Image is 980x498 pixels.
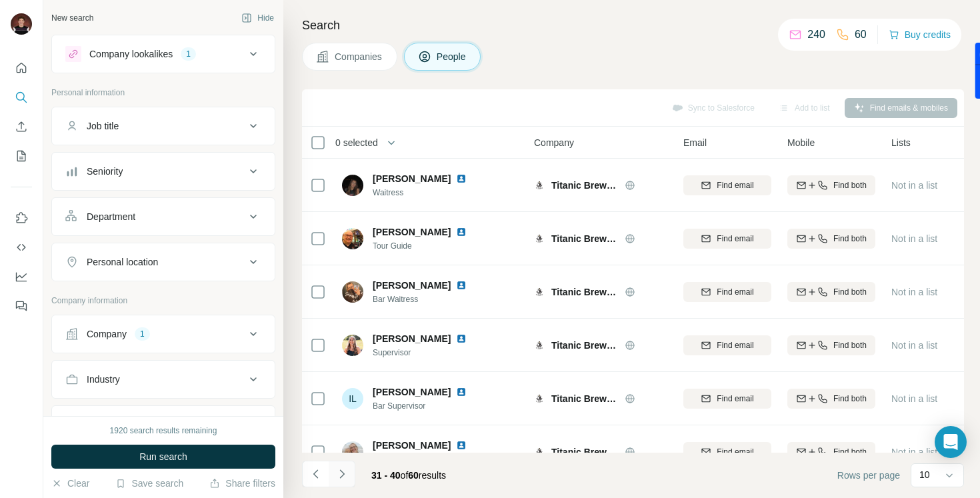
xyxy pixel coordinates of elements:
div: New search [51,12,93,24]
button: Search [11,85,32,109]
span: Find email [717,233,753,245]
span: Titanic Brewery [551,285,618,299]
div: Open Intercom Messenger [935,426,967,458]
span: Find both [833,446,867,458]
p: 10 [919,468,930,481]
div: 1 [135,328,150,340]
button: Find email [683,442,771,462]
button: Share filters [209,477,275,490]
button: Find email [683,335,771,355]
span: Find both [833,339,867,351]
span: Not in a list [891,393,937,404]
button: Find email [683,175,771,195]
div: Department [87,210,135,223]
button: HQ location [52,409,275,441]
button: Enrich CSV [11,115,32,139]
button: Find both [787,229,875,249]
img: Logo of Titanic Brewery [534,287,545,297]
span: Bar Supervisor [373,400,483,412]
button: Job title [52,110,275,142]
button: Navigate to next page [329,461,355,487]
p: Personal information [51,87,275,99]
img: LinkedIn logo [456,280,467,291]
span: Not in a list [891,340,937,351]
button: Find both [787,335,875,355]
button: Find email [683,229,771,249]
button: Seniority [52,155,275,187]
span: [PERSON_NAME] [373,332,451,345]
div: Job title [87,119,119,133]
span: Not in a list [891,233,937,244]
img: Logo of Titanic Brewery [534,340,545,351]
img: Avatar [342,228,363,249]
img: Avatar [342,335,363,356]
span: Titanic Brewery [551,445,618,459]
div: Company [87,327,127,341]
span: Run search [139,450,187,463]
p: Company information [51,295,275,307]
button: Find both [787,282,875,302]
span: Find email [717,339,753,351]
button: Find both [787,389,875,409]
span: Tour Guide [373,240,483,252]
button: Find email [683,389,771,409]
img: LinkedIn logo [456,173,467,184]
button: Save search [115,477,183,490]
span: Email [683,136,707,149]
span: Mobile [787,136,815,149]
button: Find both [787,442,875,462]
span: Find both [833,393,867,405]
img: LinkedIn logo [456,333,467,344]
span: of [401,470,409,481]
button: Clear [51,477,89,490]
button: Company lookalikes1 [52,38,275,70]
span: Titanic Brewery [551,232,618,245]
p: 240 [807,27,825,43]
img: Logo of Titanic Brewery [534,180,545,191]
span: Titanic Brewery [551,179,618,192]
img: LinkedIn logo [456,440,467,451]
h4: Search [302,16,964,35]
button: Personal location [52,246,275,278]
span: Rows per page [837,469,900,482]
span: [PERSON_NAME] [373,225,451,239]
img: Avatar [342,175,363,196]
span: Find email [717,446,753,458]
span: Find both [833,233,867,245]
p: 60 [855,27,867,43]
span: Not in a list [891,447,937,457]
img: LinkedIn logo [456,227,467,237]
span: results [371,470,446,481]
button: Dashboard [11,265,32,289]
span: People [437,50,467,63]
div: 1 [181,48,196,60]
img: Logo of Titanic Brewery [534,447,545,457]
button: Navigate to previous page [302,461,329,487]
span: Find both [833,179,867,191]
span: Titanic Brewery [551,392,618,405]
button: Buy credits [889,25,951,44]
span: Lists [891,136,911,149]
button: Use Surfe API [11,235,32,259]
button: Run search [51,445,275,469]
img: LinkedIn logo [456,387,467,397]
span: Titanic Brewery [551,339,618,352]
div: Industry [87,373,120,386]
img: Avatar [11,13,32,35]
span: [PERSON_NAME] [373,279,451,292]
span: [PERSON_NAME] [373,173,451,184]
span: 0 selected [335,136,378,149]
span: 60 [408,470,419,481]
div: Personal location [87,255,158,269]
span: Companies [335,50,383,63]
span: Not in a list [891,180,937,191]
span: Find both [833,286,867,298]
button: Hide [232,8,283,28]
div: Company lookalikes [89,47,173,61]
span: Find email [717,179,753,191]
button: Find email [683,282,771,302]
img: Avatar [342,281,363,303]
img: Logo of Titanic Brewery [534,233,545,244]
span: Bar Waitress [373,293,483,305]
span: Company [534,136,574,149]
